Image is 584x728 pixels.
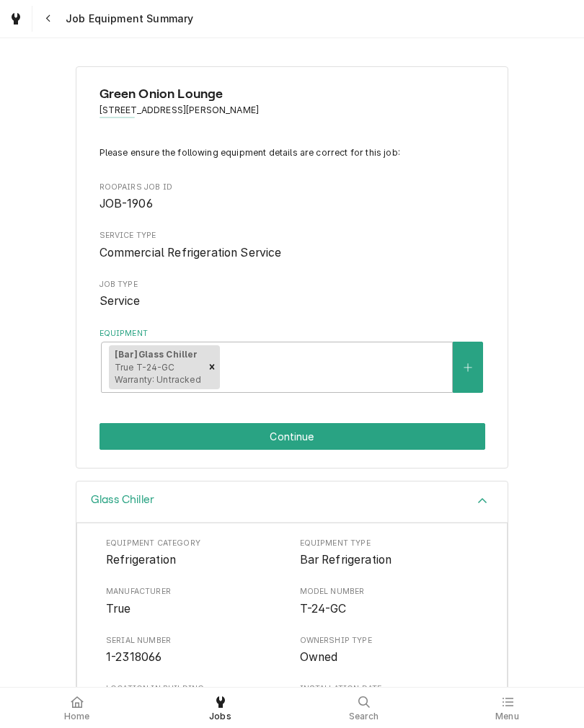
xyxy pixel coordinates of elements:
span: Bar Refrigeration [300,553,392,567]
span: Serial Number [106,635,285,647]
span: Manufacturer [106,600,285,618]
span: Job Type [99,293,485,310]
span: Jobs [209,711,231,722]
span: Location in Building [106,683,285,695]
button: Continue [99,423,485,450]
span: Service [99,294,141,308]
span: Roopairs Job ID [99,182,485,193]
span: Name [99,84,485,104]
a: Search [293,691,435,725]
div: Installation Date [300,683,479,714]
label: Equipment [99,328,485,339]
a: Home [6,691,148,725]
span: Job Type [99,279,485,290]
span: JOB-1906 [99,197,153,210]
div: Serial Number [106,635,285,666]
span: Search [349,711,379,722]
div: Client Information [99,84,485,128]
a: Jobs [149,691,291,725]
strong: [Bar] Glass Chiller [115,349,198,360]
div: Equipment Type [300,538,479,569]
span: Menu [495,711,519,722]
div: Equipment Category [106,538,285,569]
span: Equipment Category [106,538,285,549]
div: Model Number [300,586,479,617]
button: Create New Equipment [453,342,483,393]
a: Menu [436,691,578,725]
p: Please ensure the following equipment details are correct for this job: [99,146,485,159]
span: True [106,602,131,616]
div: Location in Building [106,683,285,714]
span: Equipment Type [300,538,479,549]
span: Serial Number [106,649,285,666]
span: Home [64,711,90,722]
span: Service Type [99,230,485,241]
div: Button Group Row [99,423,485,450]
span: Refrigeration [106,553,176,567]
span: Installation Date [300,683,479,695]
span: Manufacturer [106,586,285,598]
button: Accordion Details Expand Trigger [76,481,508,523]
a: Go to Jobs [3,6,29,32]
div: Job Equipment Summary Form [76,66,508,469]
span: Service Type [99,244,485,262]
div: Remove [object Object] [204,345,220,390]
span: 1-2318066 [106,650,162,664]
div: Job Equipment Summary [99,146,485,393]
svg: Create New Equipment [464,363,472,373]
div: Button Group [99,423,485,450]
div: Ownership Type [300,635,479,666]
span: T-24-GC [300,602,347,616]
div: Job Type [99,279,485,310]
span: Job Equipment Summary [61,12,193,26]
span: Equipment Type [300,551,479,569]
h3: Glass Chiller [91,493,154,507]
span: Owned [300,650,338,664]
span: Ownership Type [300,635,479,647]
span: Address [99,104,485,117]
div: Accordion Header [76,481,508,523]
span: Commercial Refrigeration Service [99,246,282,259]
span: Model Number [300,600,479,618]
span: Equipment Category [106,551,285,569]
span: True T-24-GC Warranty: Untracked [115,362,201,386]
span: Ownership Type [300,649,479,666]
span: Model Number [300,586,479,598]
div: Roopairs Job ID [99,182,485,213]
span: Roopairs Job ID [99,195,485,213]
button: Navigate back [35,6,61,32]
div: Service Type [99,230,485,261]
div: Manufacturer [106,586,285,617]
div: Equipment [99,328,485,394]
